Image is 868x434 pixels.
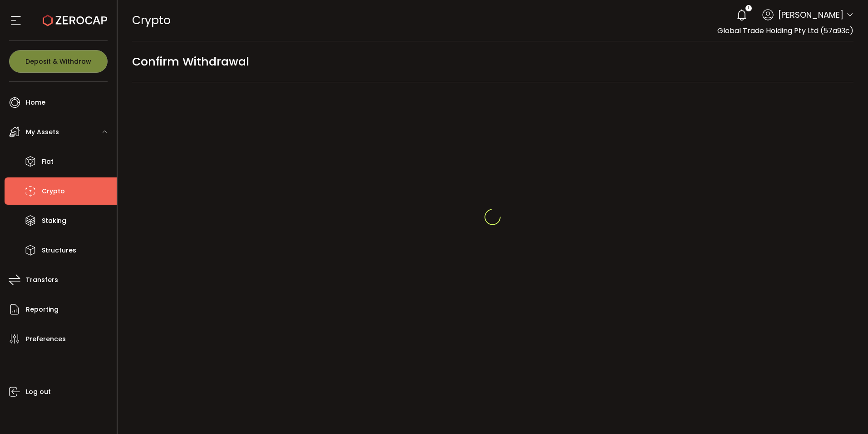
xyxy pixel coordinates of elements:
[9,50,108,73] button: Deposit & Withdraw
[26,385,51,399] span: Log out
[25,58,91,65] span: Deposit & Withdraw
[42,214,66,227] span: Staking
[26,333,66,346] span: Preferences
[26,273,58,287] span: Transfers
[26,96,45,109] span: Home
[42,155,54,168] span: Fiat
[42,244,76,257] span: Structures
[26,126,59,139] span: My Assets
[26,303,59,316] span: Reporting
[42,185,65,198] span: Crypto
